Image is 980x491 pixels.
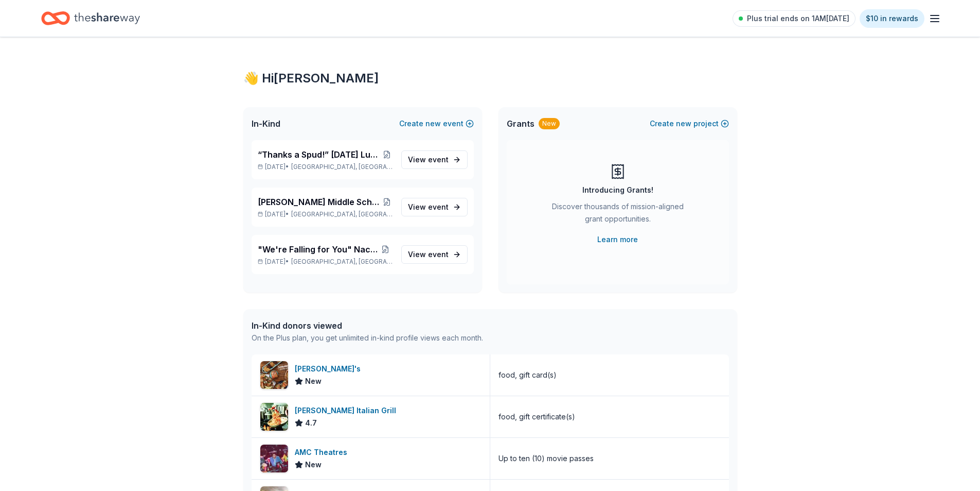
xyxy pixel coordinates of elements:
a: View event [401,150,468,169]
span: event [428,155,449,164]
a: $10 in rewards [860,9,924,28]
div: Discover thousands of mission-aligned grant opportunities. [548,200,688,229]
span: “Thanks a Spud!” [DATE] Luncheon & Gift Giveaway [258,148,381,161]
span: New [305,375,322,387]
div: New [539,118,560,129]
span: View [408,248,449,261]
span: New [305,459,322,471]
button: Createnewevent [399,117,474,130]
span: event [428,250,449,259]
img: Image for Schlotzsky's [260,361,288,389]
a: Home [41,6,140,30]
div: Introducing Grants! [582,184,653,196]
img: Image for AMC Theatres [260,445,288,472]
p: [DATE] • [258,163,393,171]
div: Up to ten (10) movie passes [498,452,594,465]
div: [PERSON_NAME] Italian Grill [295,404,400,417]
p: [DATE] • [258,258,393,266]
div: In-Kind donors viewed [252,319,483,332]
div: AMC Theatres [295,446,351,459]
span: Plus trial ends on 1AM[DATE] [747,12,849,25]
a: View event [401,245,468,264]
span: 4.7 [305,417,317,429]
div: 👋 Hi [PERSON_NAME] [243,70,737,87]
span: "We're Falling for You" Nacho Apple Bar [258,243,378,256]
div: food, gift certificate(s) [498,411,575,423]
span: In-Kind [252,117,280,130]
img: Image for Carrabba's Italian Grill [260,403,288,431]
span: [GEOGRAPHIC_DATA], [GEOGRAPHIC_DATA] [291,258,393,266]
div: On the Plus plan, you get unlimited in-kind profile views each month. [252,332,483,344]
span: View [408,154,449,166]
a: View event [401,198,468,216]
div: food, gift card(s) [498,369,557,381]
span: event [428,202,449,211]
span: [GEOGRAPHIC_DATA], [GEOGRAPHIC_DATA] [291,163,393,171]
a: Plus trial ends on 1AM[DATE] [733,10,856,27]
a: Learn more [597,233,638,246]
span: View [408,201,449,213]
button: Createnewproject [650,117,729,130]
span: [GEOGRAPHIC_DATA], [GEOGRAPHIC_DATA] [291,210,393,218]
span: new [676,117,691,130]
span: new [425,117,441,130]
span: [PERSON_NAME] Middle School Student PTA Meetings [258,196,381,208]
div: [PERSON_NAME]'s [295,363,365,375]
span: Grants [507,117,534,130]
p: [DATE] • [258,210,393,218]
